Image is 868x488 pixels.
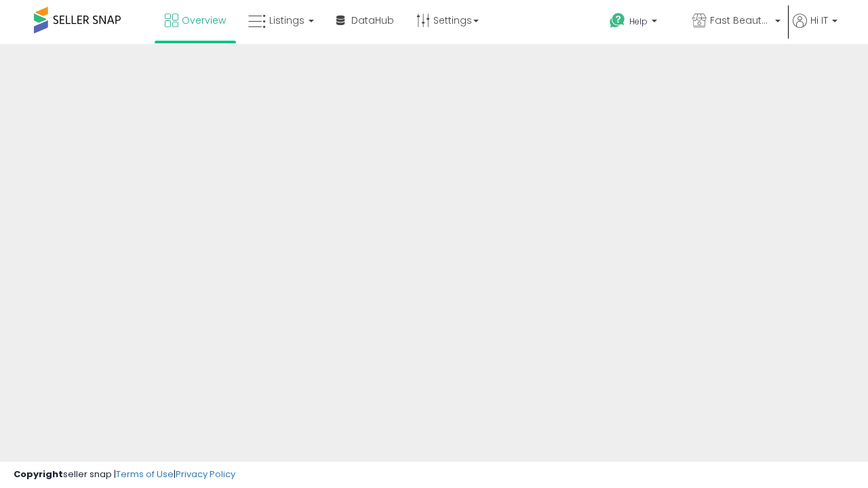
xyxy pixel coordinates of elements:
[14,468,63,481] strong: Copyright
[351,14,394,27] span: DataHub
[609,12,626,29] i: Get Help
[710,14,771,27] span: Fast Beauty ([GEOGRAPHIC_DATA])
[269,14,304,27] span: Listings
[176,468,235,481] a: Privacy Policy
[793,14,837,44] a: Hi IT
[182,14,226,27] span: Overview
[629,16,648,27] span: Help
[810,14,828,27] span: Hi IT
[116,468,174,481] a: Terms of Use
[599,2,680,44] a: Help
[14,468,235,481] div: seller snap | |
